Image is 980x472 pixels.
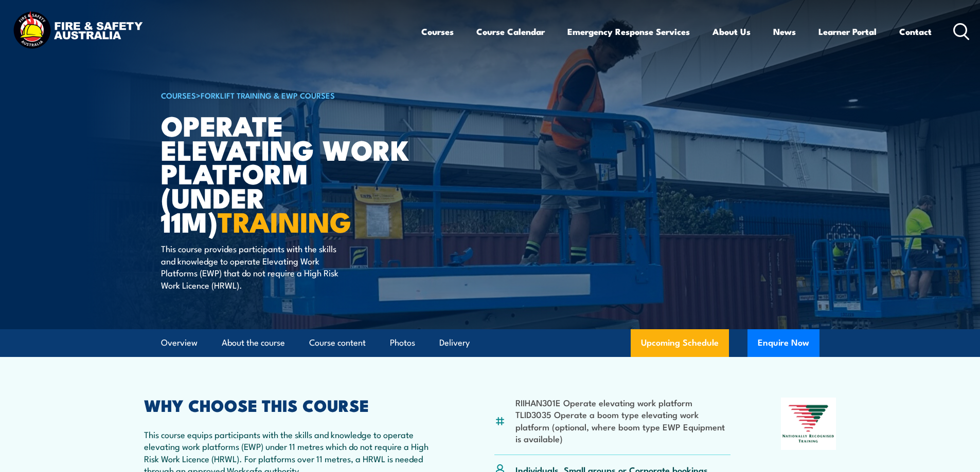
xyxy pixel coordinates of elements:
[421,18,454,45] a: Courses
[144,398,444,412] h2: WHY CHOOSE THIS COURSE
[515,397,731,408] li: RIIHAN301E Operate elevating work platform
[567,18,690,45] a: Emergency Response Services
[390,329,415,356] a: Photos
[818,18,877,45] a: Learner Portal
[712,18,751,45] a: About Us
[161,113,415,233] h1: Operate Elevating Work Platform (under 11m)
[747,329,819,357] button: Enquire Now
[161,242,349,291] p: This course provides participants with the skills and knowledge to operate Elevating Work Platfor...
[781,398,836,450] img: Nationally Recognised Training logo.
[899,18,932,45] a: Contact
[161,329,198,356] a: Overview
[161,89,196,101] a: COURSES
[309,329,366,356] a: Course content
[218,199,351,242] strong: TRAINING
[476,18,545,45] a: Course Calendar
[161,89,415,101] h6: >
[201,89,335,101] a: Forklift Training & EWP Courses
[222,329,285,356] a: About the course
[773,18,796,45] a: News
[631,329,729,357] a: Upcoming Schedule
[439,329,470,356] a: Delivery
[515,408,731,444] li: TLID3035 Operate a boom type elevating work platform (optional, where boom type EWP Equipment is ...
